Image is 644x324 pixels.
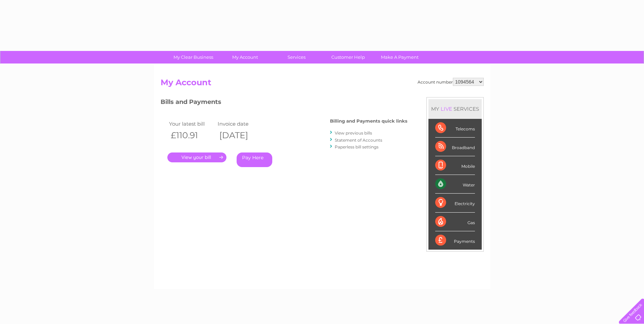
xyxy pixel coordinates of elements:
[435,175,475,194] div: Water
[428,99,482,119] div: MY SERVICES
[167,128,216,142] th: £110.91
[372,51,428,64] a: Make A Payment
[167,152,226,162] a: .
[330,119,407,124] h4: Billing and Payments quick links
[435,194,475,212] div: Electricity
[335,144,379,149] a: Paperless bill settings
[418,78,484,86] div: Account number
[439,106,454,112] div: LIVE
[237,152,272,167] a: Pay Here
[435,138,475,156] div: Broadband
[335,130,372,136] a: View previous bills
[435,119,475,138] div: Telecoms
[217,51,273,64] a: My Account
[165,51,221,64] a: My Clear Business
[435,213,475,231] div: Gas
[435,231,475,250] div: Payments
[216,119,265,128] td: Invoice date
[435,156,475,175] div: Mobile
[167,119,216,128] td: Your latest bill
[161,97,407,109] h3: Bills and Payments
[335,138,382,143] a: Statement of Accounts
[320,51,376,64] a: Customer Help
[161,78,484,91] h2: My Account
[269,51,325,64] a: Services
[216,128,265,142] th: [DATE]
